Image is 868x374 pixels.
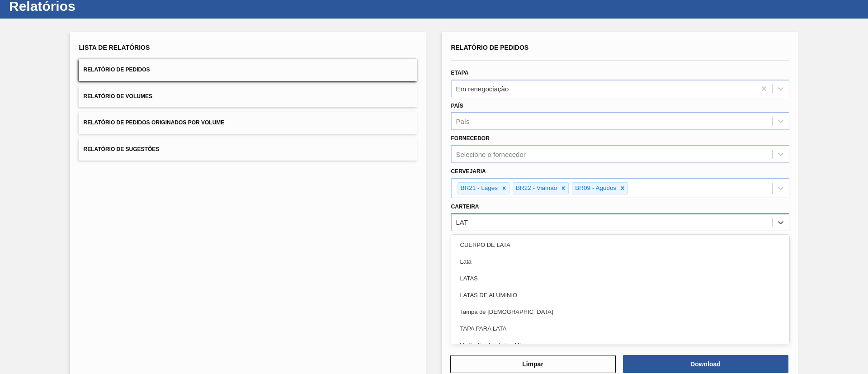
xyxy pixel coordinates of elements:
h1: Relatórios [9,1,170,11]
button: Relatório de Pedidos Originados por Volume [79,112,417,134]
label: País [451,103,463,109]
div: BR21 - Lages [458,183,500,194]
span: Relatório de Pedidos Originados por Volume [84,119,225,126]
button: Relatório de Pedidos [79,59,417,81]
div: LATAS DE ALUMINIO [451,287,789,303]
button: Limpar [450,355,616,373]
div: LATAS [451,270,789,287]
span: Relatório de Volumes [84,93,152,99]
div: BR09 - Agudos [572,183,618,194]
div: Verticalizada - Latas Minas [451,337,789,354]
div: CUERPO DE LATA [451,237,789,253]
label: Cervejaria [451,168,486,175]
span: Lista de Relatórios [79,44,150,51]
div: Lata [451,253,789,270]
label: Fornecedor [451,135,490,142]
div: País [456,118,470,125]
button: Download [623,355,788,373]
label: Etapa [451,70,469,76]
button: Relatório de Volumes [79,85,417,108]
div: Em renegociação [456,85,509,92]
span: Relatório de Pedidos [451,44,529,51]
div: Selecione o fornecedor [456,151,526,158]
div: BR22 - Viamão [513,183,558,194]
span: Relatório de Sugestões [84,146,160,152]
div: Tampa de [DEMOGRAPHIC_DATA] [451,303,789,320]
div: TAPA PARA LATA [451,320,789,337]
button: Relatório de Sugestões [79,138,417,161]
label: Carteira [451,204,479,210]
span: Relatório de Pedidos [84,66,150,73]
